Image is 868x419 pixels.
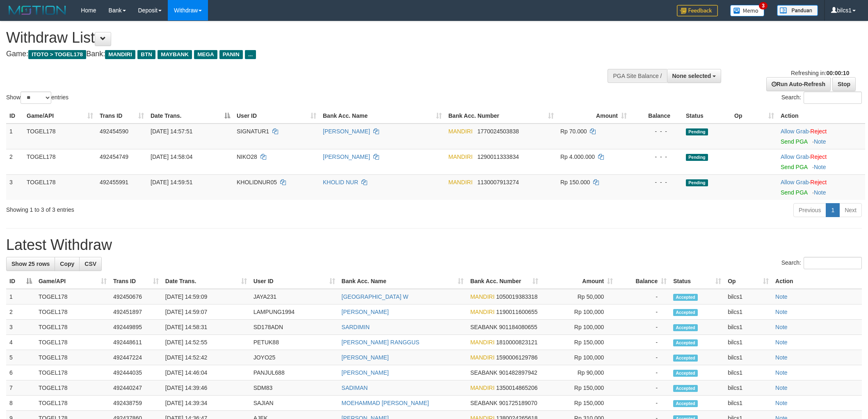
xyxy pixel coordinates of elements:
span: MANDIRI [470,339,494,346]
span: · [781,128,810,135]
td: 4 [6,335,35,350]
th: Bank Acc. Name: activate to sort column ascending [320,108,445,124]
td: - [616,320,670,335]
td: TOGEL178 [35,320,110,335]
a: Note [814,138,826,145]
a: Next [839,203,862,217]
span: MANDIRI [105,50,135,59]
span: CSV [85,261,96,267]
th: Bank Acc. Number: activate to sort column ascending [467,274,541,289]
th: Op: activate to sort column ascending [724,274,772,289]
td: 8 [6,396,35,411]
span: Copy 901482897942 to clipboard [499,369,537,376]
span: MANDIRI [448,153,473,160]
a: Reject [810,128,827,135]
a: Note [775,309,788,315]
span: [DATE] 14:58:04 [151,153,192,160]
td: TOGEL178 [23,124,96,149]
td: 492438759 [110,396,162,411]
a: Allow Grab [781,128,809,135]
div: PGA Site Balance / [608,69,667,83]
a: KHOLID NUR [323,179,358,185]
span: PANIN [219,50,243,59]
input: Search: [804,257,862,269]
span: SEABANK [470,369,497,376]
span: · [781,153,810,160]
a: Stop [832,77,856,91]
span: Pending [686,154,708,161]
h4: Game: Bank: [6,50,571,58]
a: SARDIMIN [342,324,370,330]
span: Copy 901725189070 to clipboard [499,400,537,406]
td: SDM83 [250,380,338,396]
th: ID [6,108,23,124]
td: TOGEL178 [35,380,110,396]
td: Rp 100,000 [541,305,616,320]
th: Amount: activate to sort column ascending [541,274,616,289]
span: MANDIRI [448,128,473,135]
a: Note [775,354,788,361]
span: Accepted [673,385,698,392]
span: ITOTO > TOGEL178 [28,50,86,59]
span: Rp 4.000.000 [560,153,595,160]
td: [DATE] 14:46:04 [162,365,250,380]
td: Rp 100,000 [541,320,616,335]
div: Showing 1 to 3 of 3 entries [6,202,356,214]
td: [DATE] 14:52:55 [162,335,250,350]
td: PETUK88 [250,335,338,350]
a: [GEOGRAPHIC_DATA] W [342,293,409,300]
select: Showentries [21,92,51,104]
th: Trans ID: activate to sort column ascending [96,108,147,124]
span: Copy 1810000823121 to clipboard [496,339,537,346]
a: Allow Grab [781,153,809,160]
a: [PERSON_NAME] [323,153,370,160]
th: Game/API: activate to sort column ascending [35,274,110,289]
a: Note [775,324,788,330]
span: Pending [686,128,708,135]
td: Rp 90,000 [541,365,616,380]
a: Note [814,189,826,196]
td: bilcs1 [724,350,772,365]
a: Note [775,339,788,346]
span: Copy 1290011333834 to clipboard [477,153,519,160]
a: Send PGA [781,189,807,196]
td: - [616,396,670,411]
a: [PERSON_NAME] [342,309,389,315]
th: Action [777,108,865,124]
label: Show entries [6,92,69,104]
span: MANDIRI [448,179,473,185]
div: - - - [633,178,679,186]
label: Search: [781,92,862,104]
td: - [616,289,670,305]
th: Balance [630,108,683,124]
td: [DATE] 14:39:34 [162,396,250,411]
a: Note [775,385,788,391]
a: [PERSON_NAME] [342,369,389,376]
a: Note [814,164,826,170]
td: LAMPUNG1994 [250,305,338,320]
a: CSV [79,257,102,271]
td: 492451897 [110,305,162,320]
td: 7 [6,380,35,396]
img: panduan.png [777,5,818,16]
th: Status: activate to sort column ascending [670,274,724,289]
td: - [616,335,670,350]
span: · [781,179,810,185]
span: 492455991 [100,179,128,185]
td: JAYA231 [250,289,338,305]
span: Accepted [673,355,698,362]
a: Send PGA [781,138,807,145]
button: None selected [667,69,722,83]
img: MOTION_logo.png [6,4,69,16]
span: BTN [137,50,155,59]
span: Accepted [673,294,698,301]
td: 492440247 [110,380,162,396]
a: Run Auto-Refresh [766,77,831,91]
a: Previous [793,203,826,217]
h1: Withdraw List [6,30,571,46]
td: 3 [6,174,23,200]
td: 1 [6,289,35,305]
a: [PERSON_NAME] RANGGUS [342,339,420,346]
label: Search: [781,257,862,269]
td: - [616,380,670,396]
